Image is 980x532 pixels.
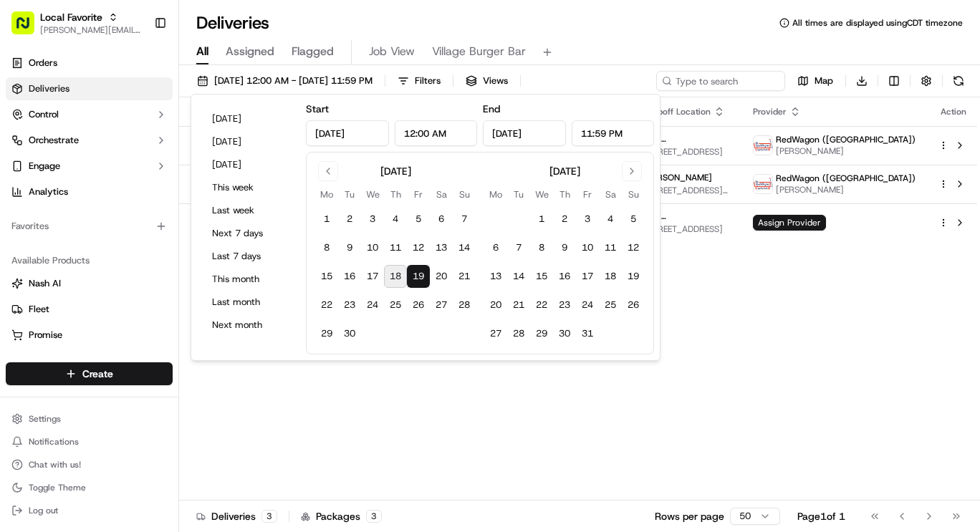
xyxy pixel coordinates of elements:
[754,175,772,193] img: time_to_eat_nevada_logo
[6,77,173,100] a: Deliveries
[338,236,361,259] button: 9
[754,136,772,155] img: time_to_eat_nevada_logo
[530,265,553,288] button: 15
[206,132,292,152] button: [DATE]
[40,10,102,24] span: Local Favorite
[6,249,173,272] div: Available Products
[483,102,500,115] label: End
[938,106,969,117] div: Action
[484,265,507,288] button: 13
[315,236,338,259] button: 8
[29,329,62,342] span: Promise
[644,146,730,158] span: [STREET_ADDRESS]
[37,92,258,107] input: Got a question? Start typing here...
[776,134,916,145] span: RedWagon ([GEOGRAPHIC_DATA])
[384,187,407,202] th: Thursday
[6,155,173,178] button: Engage
[315,265,338,288] button: 15
[29,134,79,147] span: Orchestrate
[315,187,338,202] th: Monday
[29,277,61,290] span: Nash AI
[338,265,361,288] button: 16
[6,478,173,498] button: Toggle Theme
[6,103,173,126] button: Control
[576,265,599,288] button: 17
[622,236,645,259] button: 12
[6,432,173,452] button: Notifications
[391,71,447,91] button: Filters
[599,265,622,288] button: 18
[6,6,148,40] button: Local Favorite[PERSON_NAME][EMAIL_ADDRESS][PERSON_NAME][DOMAIN_NAME]
[206,269,292,289] button: This month
[14,137,40,163] img: 1736555255976-a54dd68f-1ca7-489b-9aae-adbdc363a1c4
[9,202,115,228] a: 📗Knowledge Base
[301,509,382,523] div: Packages
[507,294,530,316] button: 21
[29,82,69,95] span: Deliveries
[196,11,269,34] h1: Deliveries
[644,223,730,235] span: [STREET_ADDRESS]
[6,324,173,347] button: Promise
[459,71,514,91] button: Views
[29,108,59,121] span: Control
[407,265,430,288] button: 19
[49,137,235,151] div: Start new chat
[753,215,826,231] span: Assign Provider
[338,322,361,345] button: 30
[530,322,553,345] button: 29
[622,161,642,181] button: Go to next month
[530,294,553,316] button: 22
[776,173,916,184] span: RedWagon ([GEOGRAPHIC_DATA])
[29,303,49,316] span: Fleet
[11,277,167,290] a: Nash AI
[430,208,453,231] button: 6
[776,145,916,157] span: [PERSON_NAME]
[407,294,430,316] button: 26
[430,294,453,316] button: 27
[29,208,110,222] span: Knowledge Base
[143,243,173,253] span: Pylon
[576,187,599,202] th: Friday
[507,265,530,288] button: 14
[196,43,208,60] span: All
[115,202,236,228] a: 💻API Documentation
[82,367,113,381] span: Create
[407,236,430,259] button: 12
[11,303,167,316] a: Fleet
[6,455,173,475] button: Chat with us!
[553,265,576,288] button: 16
[6,409,173,429] button: Settings
[599,187,622,202] th: Saturday
[206,246,292,266] button: Last 7 days
[655,509,724,523] p: Rows per page
[484,294,507,316] button: 20
[384,208,407,231] button: 4
[206,200,292,221] button: Last week
[453,294,476,316] button: 28
[530,208,553,231] button: 1
[6,129,173,152] button: Orchestrate
[576,236,599,259] button: 10
[6,180,173,203] a: Analytics
[407,208,430,231] button: 5
[644,172,712,183] span: [PERSON_NAME]
[6,272,173,295] button: Nash AI
[29,160,60,173] span: Engage
[6,52,173,74] a: Orders
[549,164,580,178] div: [DATE]
[415,74,441,87] span: Filters
[11,329,167,342] a: Promise
[101,242,173,253] a: Powered byPylon
[453,208,476,231] button: 7
[318,161,338,181] button: Go to previous month
[29,57,57,69] span: Orders
[214,74,373,87] span: [DATE] 12:00 AM - [DATE] 11:59 PM
[206,315,292,335] button: Next month
[40,24,143,36] button: [PERSON_NAME][EMAIL_ADDRESS][PERSON_NAME][DOMAIN_NAME]
[14,209,26,221] div: 📗
[338,208,361,231] button: 2
[244,141,261,158] button: Start new chat
[306,120,389,146] input: Date
[576,208,599,231] button: 3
